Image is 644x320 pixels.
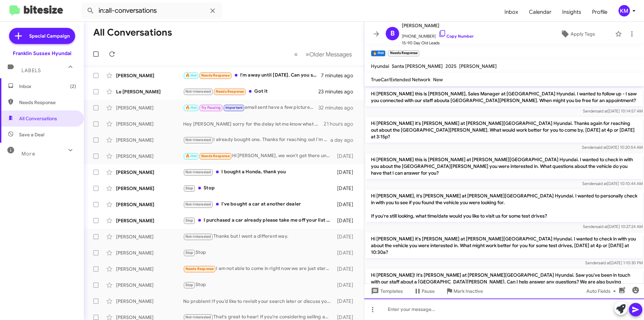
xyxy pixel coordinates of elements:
[334,298,359,305] div: [DATE]
[583,108,643,113] span: Sender [DATE] 10:14:57 AM
[183,88,318,95] div: Got it
[445,63,457,69] span: 2025
[185,89,211,94] span: Not-Interested
[116,233,183,240] div: [PERSON_NAME]
[524,2,557,22] span: Calendar
[183,152,334,160] div: Hi [PERSON_NAME], we won't get there until 2:30 just to give you a heads up
[183,104,318,111] div: email sent have a few pictures of the tucson plus the back and Styrofoam tray being removed. also...
[185,186,194,190] span: Stop
[402,40,474,46] span: 15-90 Day Old Leads
[81,3,222,19] input: Search
[321,72,359,79] div: 7 minutes ago
[116,266,183,272] div: [PERSON_NAME]
[595,145,607,150] span: said at
[613,5,637,16] button: KM
[185,234,211,239] span: Not-Interested
[388,50,419,56] small: Needs Response
[422,285,435,297] span: Pause
[116,88,183,95] div: Le [PERSON_NAME]
[19,83,76,90] span: Inbox
[306,50,309,58] span: »
[21,67,41,74] span: Labels
[290,47,302,61] button: Previous
[364,285,408,297] button: Templates
[302,47,356,61] button: Next
[116,169,183,176] div: [PERSON_NAME]
[366,153,643,179] p: Hi [PERSON_NAME] this is [PERSON_NAME] at [PERSON_NAME][GEOGRAPHIC_DATA] Hyundai. I wanted to che...
[334,266,359,272] div: [DATE]
[21,151,35,157] span: More
[116,217,183,224] div: [PERSON_NAME]
[183,136,330,144] div: I already bought one. Thanks for reaching out I'm set.
[309,51,352,58] span: Older Messages
[185,154,197,158] span: 🔥 Hot
[596,108,608,113] span: said at
[408,285,440,297] button: Pause
[116,298,183,305] div: [PERSON_NAME]
[581,285,624,297] button: Auto Fields
[318,88,359,95] div: 23 minutes ago
[433,77,443,83] span: New
[290,47,356,61] nav: Page navigation example
[225,105,243,110] span: Important
[390,28,395,39] span: B
[586,285,619,297] span: Auto Fields
[93,27,172,38] h1: All Conversations
[330,137,359,143] div: a day ago
[183,121,324,127] div: Hey [PERSON_NAME] sorry for the delay let me know what day you can make it in so we can go over o...
[29,33,70,39] span: Special Campaign
[334,233,359,240] div: [DATE]
[116,249,183,256] div: [PERSON_NAME]
[334,249,359,256] div: [DATE]
[216,89,244,94] span: Needs Response
[596,224,608,229] span: said at
[183,184,334,192] div: Stop
[366,233,643,258] p: Hi [PERSON_NAME] it's [PERSON_NAME] at [PERSON_NAME][GEOGRAPHIC_DATA] Hyundai. I wanted to check ...
[185,105,197,110] span: 🔥 Hot
[557,2,587,22] a: Insights
[334,217,359,224] div: [DATE]
[183,265,334,273] div: I am not able to come in right now we are just starting to look for something for our daughter it...
[366,190,643,222] p: Hi [PERSON_NAME], it's [PERSON_NAME] at [PERSON_NAME][GEOGRAPHIC_DATA] Hyundai. I wanted to perso...
[201,154,230,158] span: Needs Response
[185,267,214,271] span: Needs Response
[19,131,44,138] span: Save a Deal
[582,181,643,186] span: Sender [DATE] 10:10:44 AM
[619,5,630,16] div: KM
[402,30,474,40] span: [PHONE_NUMBER]
[13,50,71,57] div: Franklin Sussex Hyundai
[19,115,57,122] span: All Conversations
[116,121,183,127] div: [PERSON_NAME]
[185,170,211,174] span: Not-Interested
[116,282,183,288] div: [PERSON_NAME]
[9,28,75,44] a: Special Campaign
[183,72,321,79] div: I'm away until [DATE]. Can you send me more details with the included options
[201,105,221,110] span: Try Pausing
[334,153,359,159] div: [DATE]
[185,283,194,287] span: Stop
[440,285,488,297] button: Mark Inactive
[185,138,211,142] span: Not-Interested
[453,285,483,297] span: Mark Inactive
[185,218,194,223] span: Stop
[334,169,359,176] div: [DATE]
[543,28,612,40] button: Apply Tags
[116,104,183,111] div: [PERSON_NAME]
[571,28,595,40] span: Apply Tags
[371,50,385,56] small: 🔥 Hot
[201,73,230,78] span: Needs Response
[294,50,298,58] span: «
[183,281,334,289] div: Stop
[371,63,389,69] span: Hyundai
[185,202,211,207] span: Not-Interested
[334,185,359,192] div: [DATE]
[371,77,430,83] span: TrueCar/Extended Network
[587,2,613,22] span: Profile
[582,145,643,150] span: Sender [DATE] 10:20:54 AM
[499,2,524,22] a: Inbox
[19,99,76,106] span: Needs Response
[392,63,443,69] span: Santa [PERSON_NAME]
[595,181,607,186] span: said at
[183,233,334,240] div: Thanks but I went a different way.
[183,200,334,208] div: I've bought a car at another dealer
